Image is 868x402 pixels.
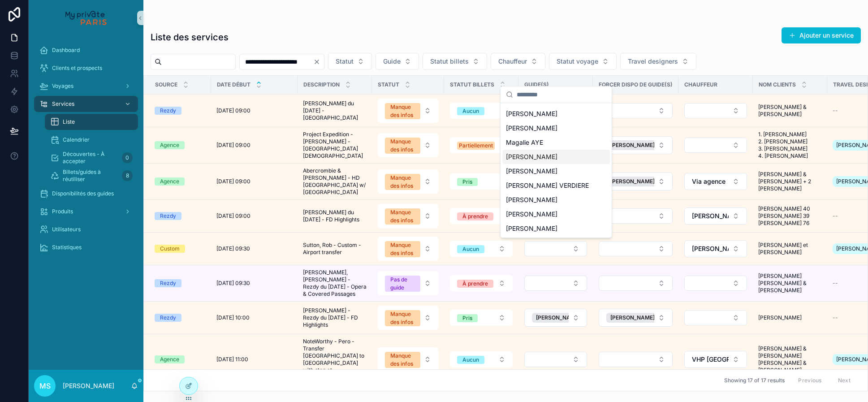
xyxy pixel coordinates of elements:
span: [PERSON_NAME] [610,178,655,185]
a: Utilisateurs [34,221,138,238]
span: Voyages [52,82,73,90]
button: Select Button [378,169,438,194]
div: Pris [462,178,472,186]
div: À prendre [462,212,488,220]
span: Sutton, Rob - Custom - Airport transfer [303,242,367,256]
div: Manque des infos [390,310,415,326]
button: Select Button [491,53,545,70]
a: Services [34,96,138,112]
span: [DATE] 09:00 [216,107,250,114]
span: [PERSON_NAME] [692,212,729,220]
span: Statut billets [430,57,469,66]
button: Select Button [450,275,513,291]
span: [PERSON_NAME] 40 [PERSON_NAME] 39 [PERSON_NAME] 76 [758,205,822,227]
span: Date début [217,81,250,88]
div: Rezdy [160,279,176,287]
button: Select Button [684,173,747,190]
span: Guide(s) [524,81,549,88]
button: Select Button [378,133,438,157]
button: Select Button [684,207,747,225]
span: [PERSON_NAME], [PERSON_NAME] - Rezdy du [DATE] - Opera & Covered Passages [303,269,367,298]
div: 8 [122,170,133,181]
button: Select Button [549,53,617,70]
span: [PERSON_NAME] [536,314,580,321]
span: Disponibilités des guides [52,190,114,197]
button: Unselect 29 [606,140,668,150]
span: Statut voyage [557,57,598,66]
div: Custom [160,245,180,253]
div: Manque des infos [390,138,415,154]
button: Select Button [450,208,513,224]
button: Select Button [599,173,673,190]
span: [PERSON_NAME] [758,314,802,321]
div: Partiellement [459,142,493,150]
button: Ajouter un service [782,27,861,43]
span: [PERSON_NAME] [506,109,557,118]
button: Select Button [378,237,438,261]
div: Aucun [462,356,479,364]
div: Manque des infos [390,174,415,190]
button: Select Button [378,204,438,228]
span: Chauffeur [684,81,717,88]
div: Rezdy [160,107,176,115]
span: Statut billets [450,81,494,88]
span: -- [833,280,838,287]
h1: Liste des services [151,31,229,43]
span: [PERSON_NAME] [610,142,655,149]
span: [DATE] 10:00 [216,314,250,321]
button: Select Button [599,276,673,291]
button: Select Button [450,137,513,153]
span: [PERSON_NAME] - Rezdy du [DATE] - FD Highlights [303,307,367,329]
span: Dashboard [52,47,80,54]
a: Liste [45,114,138,130]
a: Disponibilités des guides [34,186,138,202]
span: [PERSON_NAME] & [PERSON_NAME] [PERSON_NAME] & [PERSON_NAME] [758,345,822,374]
span: Clients et prospects [52,65,102,72]
span: Statut [378,81,399,88]
span: Statistiques [52,244,82,251]
button: Select Button [378,271,438,295]
button: Select Button [450,351,513,367]
a: Statistiques [34,239,138,255]
span: [PERSON_NAME] [610,314,655,321]
button: Select Button [450,241,513,257]
button: Unselect 44 [606,177,668,186]
div: Rezdy [160,212,176,220]
span: [PERSON_NAME] [PERSON_NAME] & [PERSON_NAME] [758,272,822,294]
a: Dashboard [34,42,138,58]
span: Forcer dispo de guide(s) [599,81,673,88]
span: Source [155,81,177,88]
button: Select Button [599,352,673,367]
span: Nom clients [759,81,796,88]
a: Calendrier [45,132,138,148]
button: Select Button [684,351,747,368]
div: 0 [122,152,133,163]
button: Select Button [684,103,747,118]
span: [DATE] 09:00 [216,212,250,220]
button: Select Button [599,103,673,118]
div: Manque des infos [390,208,415,225]
div: Rezdy [160,314,176,322]
div: Agence [160,177,179,186]
button: Select Button [423,53,487,70]
button: Select Button [684,276,747,291]
button: Select Button [378,347,438,372]
button: Select Button [684,138,747,153]
span: [DATE] 09:30 [216,245,250,252]
span: -- [833,314,838,321]
div: Suggestions [501,103,612,238]
span: [PERSON_NAME] [506,124,557,133]
span: Liste [63,118,75,125]
span: [PERSON_NAME] [506,195,557,204]
span: VHP [GEOGRAPHIC_DATA] [692,355,729,364]
button: Select Button [378,306,438,330]
span: [DATE] 09:30 [216,280,250,287]
span: Calendrier [63,136,90,143]
span: [PERSON_NAME] VERDIERE [506,181,589,190]
a: Clients et prospects [34,60,138,76]
p: [PERSON_NAME] [63,381,114,390]
span: [PERSON_NAME] du [DATE] - FD Highlights [303,209,367,223]
span: Travel designers [628,57,678,66]
span: -- [833,107,838,114]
